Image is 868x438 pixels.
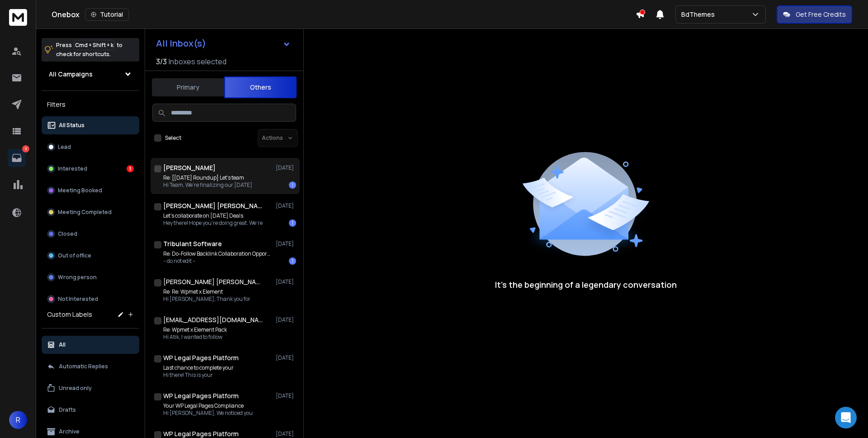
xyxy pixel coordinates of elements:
[495,278,677,291] p: It’s the beginning of a legendary conversation
[777,5,852,24] button: Get Free Credits
[276,392,296,400] p: [DATE]
[276,354,296,362] p: [DATE]
[289,181,296,189] div: 1
[276,202,296,209] p: [DATE]
[835,407,857,428] div: Open Intercom Messenger
[58,230,77,238] p: Closed
[59,406,76,414] p: Drafts
[163,163,216,172] h1: [PERSON_NAME]
[74,40,115,50] span: Cmd + Shift + k
[58,252,91,259] p: Out of office
[163,409,253,417] p: Hi [PERSON_NAME], We noticed you
[58,274,97,281] p: Wrong person
[42,116,139,134] button: All Status
[149,34,298,52] button: All Inbox(s)
[9,411,27,429] button: R
[289,257,296,265] div: 1
[163,181,252,189] p: Hi Team, We’re finalizing our [DATE]
[42,203,139,221] button: Meeting Completed
[42,290,139,308] button: Not Interested
[224,76,297,98] button: Others
[42,98,139,111] h3: Filters
[42,160,139,178] button: Interested3
[42,357,139,376] button: Automatic Replies
[289,219,296,227] div: 1
[163,277,263,286] h1: [PERSON_NAME] [PERSON_NAME]
[42,247,139,265] button: Out of office
[42,401,139,419] button: Drafts
[42,268,139,286] button: Wrong person
[85,8,129,21] button: Tutorial
[163,364,234,371] p: Last chance to complete your
[56,41,123,59] p: Press to check for shortcuts.
[156,39,206,48] h1: All Inbox(s)
[163,333,227,341] p: Hi Atik, I wanted to follow
[59,122,85,129] p: All Status
[47,310,92,319] h3: Custom Labels
[163,250,272,257] p: Re: Do-Follow Backlink Collaboration Opportunity
[163,371,234,379] p: Hi there! This is your
[169,56,226,67] h3: Inboxes selected
[42,181,139,200] button: Meeting Booked
[163,219,263,227] p: Hey there! Hope you’re doing great. We’re
[276,316,296,324] p: [DATE]
[165,134,181,142] label: Select
[42,138,139,156] button: Lead
[276,278,296,286] p: [DATE]
[59,363,108,370] p: Automatic Replies
[163,239,222,248] h1: Tribulant Software
[163,174,252,181] p: Re: [[DATE] Roundup] Let’s team
[52,8,636,21] div: Onebox
[58,187,102,194] p: Meeting Booked
[42,379,139,397] button: Unread only
[58,143,71,151] p: Lead
[163,353,239,362] h1: WP Legal Pages Platform
[22,145,29,152] p: 3
[163,257,272,265] p: -- do not edit --
[156,56,167,67] span: 3 / 3
[276,240,296,248] p: [DATE]
[163,315,263,324] h1: [EMAIL_ADDRESS][DOMAIN_NAME]
[163,295,250,303] p: Hi [PERSON_NAME], Thank you for
[276,164,296,171] p: [DATE]
[796,10,846,19] p: Get Free Credits
[163,391,239,400] h1: WP Legal Pages Platform
[49,70,93,79] h1: All Campaigns
[58,295,98,303] p: Not Interested
[42,336,139,354] button: All
[42,225,139,243] button: Closed
[152,77,224,97] button: Primary
[59,428,80,435] p: Archive
[59,341,66,348] p: All
[163,288,250,295] p: Re: Re: Wpmet x Element
[163,326,227,333] p: Re: Wpmet x Element Pack
[681,10,718,19] p: BdThemes
[163,201,263,210] h1: [PERSON_NAME] [PERSON_NAME]
[163,212,263,219] p: Let’s collaborate on [DATE] Deals
[58,209,112,216] p: Meeting Completed
[42,65,139,83] button: All Campaigns
[276,430,296,438] p: [DATE]
[127,165,134,172] div: 3
[58,165,87,172] p: Interested
[8,149,26,167] a: 3
[163,402,253,409] p: Your WP Legal Pages Compliance
[59,385,92,392] p: Unread only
